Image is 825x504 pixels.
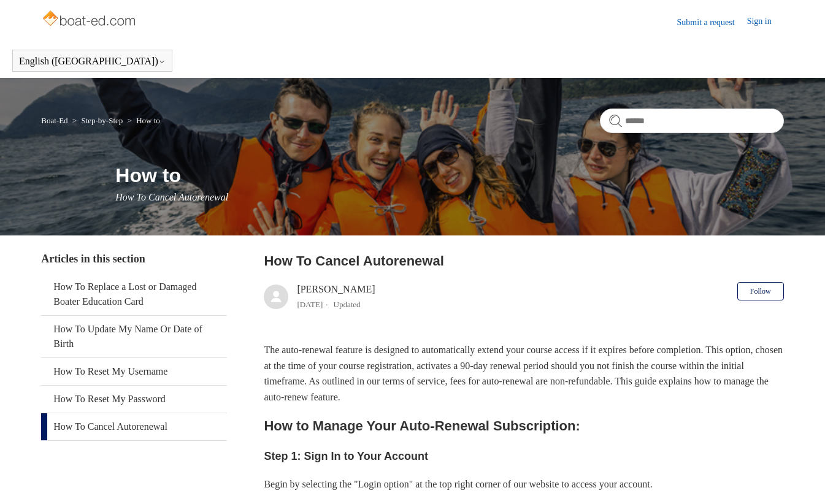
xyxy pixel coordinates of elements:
[297,282,375,311] div: [PERSON_NAME]
[41,386,227,413] a: How To Reset My Password
[70,116,125,125] li: Step-by-Step
[41,413,227,440] a: How To Cancel Autorenewal
[264,251,783,271] h2: How To Cancel Autorenewal
[81,116,123,125] a: Step-by-Step
[115,161,783,190] h1: How to
[41,316,227,357] a: How To Update My Name Or Date of Birth
[115,192,228,202] span: How To Cancel Autorenewal
[41,116,67,125] a: Boat-Ed
[41,7,139,32] img: Boat-Ed Help Center home page
[41,358,227,385] a: How To Reset My Username
[41,253,145,265] span: Articles in this section
[136,116,160,125] a: How to
[264,415,783,437] h2: How to Manage Your Auto-Renewal Subscription:
[737,282,784,300] button: Follow Article
[125,116,160,125] li: How to
[264,476,783,492] p: Begin by selecting the "Login option" at the top right corner of our website to access your account.
[41,273,227,315] a: How To Replace a Lost or Damaged Boater Education Card
[264,448,783,465] h3: Step 1: Sign In to Your Account
[677,16,747,29] a: Submit a request
[297,300,323,309] time: 03/15/2024, 08:52
[747,15,784,29] a: Sign in
[41,116,70,125] li: Boat-Ed
[264,342,783,405] p: The auto-renewal feature is designed to automatically extend your course access if it expires bef...
[19,56,166,67] button: English ([GEOGRAPHIC_DATA])
[600,109,784,133] input: Search
[334,300,361,309] li: Updated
